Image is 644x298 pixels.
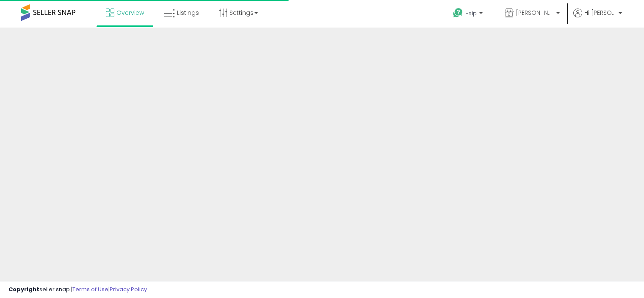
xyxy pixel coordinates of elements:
span: Help [465,10,477,17]
span: Hi [PERSON_NAME] [584,8,616,17]
a: Hi [PERSON_NAME] [573,8,622,28]
a: Terms of Use [72,285,108,293]
div: seller snap | | [8,286,147,294]
a: Help [446,1,491,28]
strong: Copyright [8,285,39,293]
span: Overview [116,8,144,17]
span: Listings [177,8,199,17]
span: [PERSON_NAME] [516,8,554,17]
i: Get Help [453,8,463,18]
a: Privacy Policy [110,285,147,293]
